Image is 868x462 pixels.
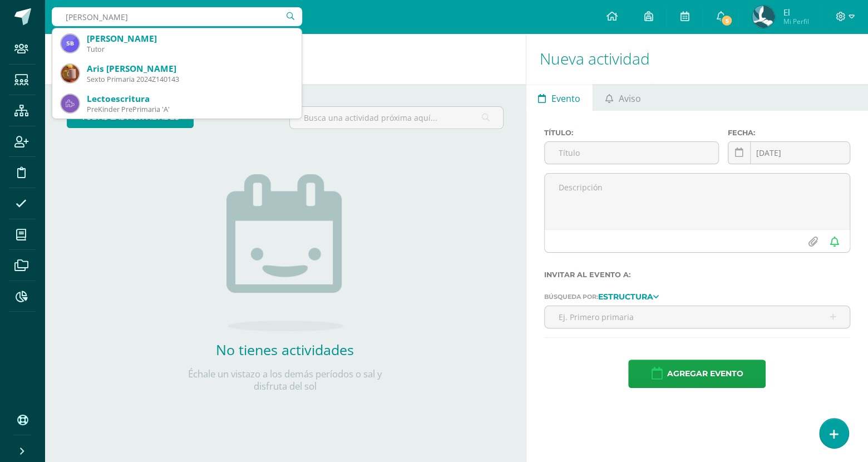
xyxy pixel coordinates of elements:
h2: No tienes actividades [174,340,396,359]
div: Lectoescritura [87,93,293,105]
img: no_activities.png [226,174,343,331]
img: e98dab29f24b9bba9d468ba9140e59a0.png [61,35,79,52]
input: Fecha de entrega [728,142,850,164]
button: Agregar evento [628,360,766,388]
span: Evento [551,85,580,112]
h1: Nueva actividad [540,33,855,84]
p: Échale un vistazo a los demás períodos o sal y disfruta del sol [174,368,396,392]
span: Agregar evento [667,360,743,387]
span: El [783,7,808,18]
a: Aviso [593,84,653,111]
input: Ej. Primero primaria [545,306,850,328]
span: Búsqueda por: [544,293,598,301]
div: PreKinder PrePrimaria 'A' [87,105,293,114]
input: Busca un usuario... [52,7,302,26]
div: Tutor [87,45,293,54]
label: Fecha: [728,129,850,137]
div: Sexto Primaria 2024Z140143 [87,75,293,84]
a: Evento [526,84,593,111]
input: Título [545,142,718,164]
div: [PERSON_NAME] [87,33,293,45]
span: 5 [721,14,733,27]
img: aadb2f206acb1495beb7d464887e2f8d.png [752,6,775,28]
div: Aris [PERSON_NAME] [87,63,293,75]
img: 9c8af27d2d6f73391e9849fa9b12e79f.png [61,65,79,82]
span: Mi Perfil [783,17,808,26]
span: Aviso [618,85,640,112]
label: Título: [544,129,719,137]
a: Estructura [598,292,659,300]
input: Busca una actividad próxima aquí... [290,107,502,129]
strong: Estructura [598,292,653,302]
label: Invitar al evento a: [544,271,850,279]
